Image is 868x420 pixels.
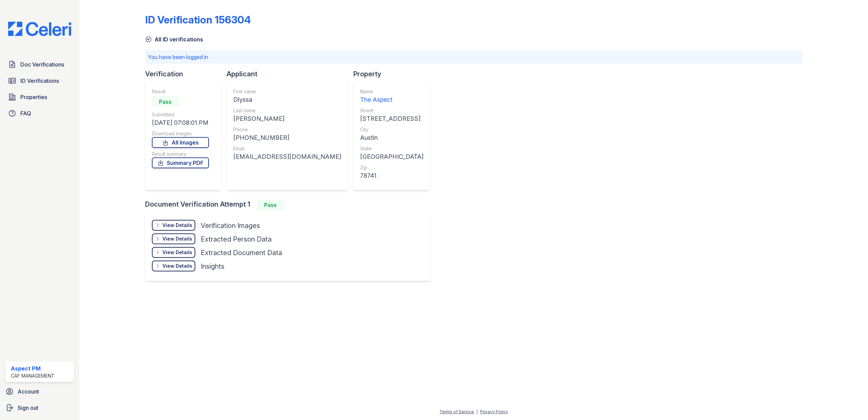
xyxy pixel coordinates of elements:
[20,77,59,85] span: ID Verifications
[360,107,423,114] div: Street
[201,262,224,271] div: Insights
[162,263,192,269] div: View Details
[152,137,209,148] a: All Images
[233,145,341,152] div: Email
[162,235,192,242] div: View Details
[11,364,55,373] div: Aspect PM
[3,385,77,398] a: Account
[20,109,31,117] span: FAQ
[233,133,341,142] div: [PHONE_NUMBER]
[439,409,474,414] a: Terms of Service
[11,373,55,379] div: CAF Management
[162,222,192,229] div: View Details
[5,74,74,88] a: ID Verifications
[233,152,341,161] div: [EMAIL_ADDRESS][DOMAIN_NAME]
[145,199,436,210] div: Document Verification Attempt 1
[5,58,74,71] a: Doc Verifications
[20,93,47,101] span: Properties
[360,164,423,171] div: Zip
[201,234,272,244] div: Extracted Person Data
[353,69,436,79] div: Property
[201,248,282,257] div: Extracted Document Data
[480,409,508,414] a: Privacy Policy
[360,152,423,161] div: [GEOGRAPHIC_DATA]
[152,96,179,107] div: Pass
[257,199,284,210] div: Pass
[360,88,423,95] div: Name
[360,126,423,133] div: City
[20,60,64,69] span: Doc Verifications
[18,387,39,396] span: Account
[18,404,38,412] span: Sign out
[201,221,260,230] div: Verification Images
[233,88,341,95] div: First name
[3,401,77,415] a: Sign out
[233,126,341,133] div: Phone
[360,171,423,180] div: 78741
[360,88,423,104] a: Name The Aspect
[5,107,74,120] a: FAQ
[162,249,192,256] div: View Details
[360,133,423,142] div: Austin
[360,145,423,152] div: State
[360,114,423,123] div: [STREET_ADDRESS]
[233,95,341,104] div: Dlyssa
[152,88,209,95] div: Result
[152,157,209,168] a: Summary PDF
[152,151,209,157] div: Result summary
[233,107,341,114] div: Last name
[476,409,478,414] div: |
[233,114,341,123] div: [PERSON_NAME]
[3,22,77,36] img: CE_Logo_Blue-a8612792a0a2168367f1c8372b55b34899dd931a85d93a1a3d3e32e68fde9ad4.png
[5,90,74,104] a: Properties
[152,111,209,118] div: Submitted
[145,69,226,79] div: Verification
[360,95,423,104] div: The Aspect
[152,118,209,128] div: [DATE] 07:08:01 PM
[226,69,353,79] div: Applicant
[145,14,251,26] div: ID Verification 156304
[148,53,800,61] p: You have been logged in
[152,130,209,137] div: Download Images
[145,35,203,43] a: All ID verifications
